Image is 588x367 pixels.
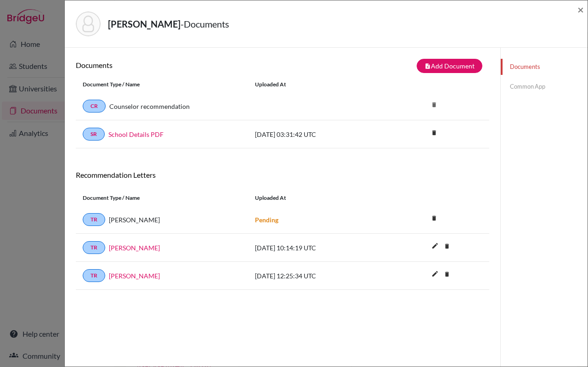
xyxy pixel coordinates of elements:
[83,213,105,226] a: TR
[427,98,441,112] i: delete
[427,126,441,140] i: delete
[440,267,454,281] i: delete
[181,18,229,29] span: - Documents
[76,170,489,179] h6: Recommendation Letters
[424,63,431,69] i: note_add
[109,243,160,253] a: [PERSON_NAME]
[83,241,105,254] a: TR
[577,4,584,15] button: Close
[108,130,164,139] a: School Details PDF
[248,130,386,139] div: [DATE] 03:31:42 UTC
[83,100,106,113] a: CR
[255,272,316,280] span: [DATE] 12:25:34 UTC
[427,268,443,282] button: edit
[440,269,454,281] a: delete
[501,79,588,95] a: Common App
[108,18,181,29] strong: [PERSON_NAME]
[255,216,278,224] strong: Pending
[427,127,441,140] a: delete
[427,213,441,225] a: delete
[109,215,160,225] span: [PERSON_NAME]
[83,269,105,282] a: TR
[440,239,454,253] i: delete
[427,211,441,225] i: delete
[109,102,190,111] a: Counselor recommendation
[501,59,588,75] a: Documents
[428,238,442,253] i: edit
[76,194,248,202] div: Document Type / Name
[248,80,386,89] div: Uploaded at
[248,194,386,202] div: Uploaded at
[577,3,584,16] span: ×
[255,244,316,252] span: [DATE] 10:14:19 UTC
[76,80,248,89] div: Document Type / Name
[440,241,454,253] a: delete
[83,128,105,141] a: SR
[417,59,482,73] button: note_addAdd Document
[427,240,443,254] button: edit
[76,61,283,69] h6: Documents
[428,266,442,281] i: edit
[109,271,160,281] a: [PERSON_NAME]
